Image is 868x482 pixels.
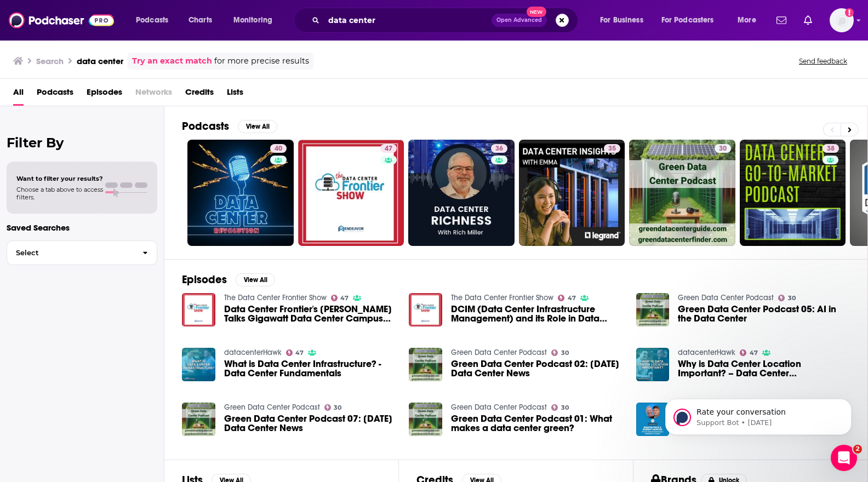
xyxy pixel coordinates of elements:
span: 38 [827,144,835,154]
a: Green Data Center Podcast 02: October 2021 Data Center News [451,359,623,378]
a: 35 [604,144,620,153]
button: Select [7,240,157,265]
a: EpisodesView All [182,273,275,286]
a: The Data Center Frontier Show [451,293,553,302]
span: Data Center Frontier's [PERSON_NAME] Talks Gigawatt Data Center Campus Predictions [224,305,396,323]
a: Credits [185,83,214,106]
span: Select [7,249,134,256]
span: Logged in as systemsteam [830,8,854,32]
a: Show notifications dropdown [800,11,816,30]
span: Charts [189,13,212,28]
a: Green Data Center Podcast [451,403,547,412]
a: 30 [715,144,731,153]
img: Green Data Center Podcast 01: What makes a data center green? [409,403,442,436]
a: Why is Data Center Location Important? – Data Center Fundamentals [678,359,850,378]
button: open menu [226,12,287,29]
span: More [738,13,756,28]
button: Show profile menu [830,8,854,32]
h3: data center [77,56,123,66]
button: open menu [730,12,770,29]
a: Green Data Center Podcast 01: What makes a data center green? [451,414,623,433]
span: 30 [788,296,796,301]
a: Green Data Center Podcast 07: November 2021 Data Center News [182,403,215,436]
a: datacenterHawk [678,348,735,357]
span: 30 [561,351,569,355]
iframe: Intercom notifications message [649,376,868,452]
img: Green Data Center Podcast 02: October 2021 Data Center News [409,348,442,381]
a: 47 [740,349,758,356]
h3: Search [36,56,64,66]
a: All [13,83,24,106]
a: Podcasts [37,83,73,106]
button: View All [236,273,275,286]
span: Podcasts [136,13,168,28]
button: View All [238,120,277,133]
p: Saved Searches [7,222,157,233]
a: 38 [823,144,839,153]
a: 47 [380,144,397,153]
a: 30 [551,404,569,411]
span: 47 [295,351,304,355]
a: DCIM (Data Center Infrastructure Management) and its Role in Data Center Security [451,305,623,323]
a: Data Center Frontier's Rich Miller Talks Gigawatt Data Center Campus Predictions [224,305,396,323]
iframe: Intercom live chat [831,445,857,471]
span: 36 [495,144,503,154]
span: 30 [334,405,341,410]
a: What is Data Center Infrastructure? - Data Center Fundamentals [182,348,215,381]
a: Episodes [87,83,122,106]
a: Green Data Center Podcast [224,403,320,412]
a: PodcastsView All [182,119,277,133]
img: Green Data Center Podcast 05: AI in the Data Center [636,293,670,326]
span: for more precise results [214,55,309,67]
a: 30 [551,349,569,356]
span: Choose a tab above to access filters. [16,186,103,201]
a: Green Data Center Podcast 07: November 2021 Data Center News [224,414,396,433]
span: Lists [227,83,243,106]
span: New [527,7,546,17]
span: Green Data Center Podcast 02: [DATE] Data Center News [451,359,623,378]
a: Green Data Center Podcast [678,293,774,302]
img: Data Center Partnership Powering the Expansion of Data Center Management Platforms [636,403,670,436]
span: 40 [275,144,282,154]
a: 40 [270,144,287,153]
a: Data Center Frontier's Rich Miller Talks Gigawatt Data Center Campus Predictions [182,293,215,326]
a: 30 [629,140,735,246]
span: Monitoring [233,13,272,28]
span: 47 [340,296,349,301]
button: open menu [128,12,182,29]
a: 36 [408,140,515,246]
h2: Filter By [7,135,157,151]
a: 40 [187,140,294,246]
img: Podchaser - Follow, Share and Rate Podcasts [9,10,114,31]
span: 47 [750,351,758,355]
span: 35 [608,144,616,154]
a: 47 [331,295,349,301]
a: 30 [778,295,796,301]
button: open menu [654,12,730,29]
span: Green Data Center Podcast 07: [DATE] Data Center News [224,414,396,433]
input: Search podcasts, credits, & more... [324,12,492,29]
span: Open Advanced [496,18,542,23]
span: Networks [135,83,172,106]
a: 30 [324,404,342,411]
span: Want to filter your results? [16,175,103,182]
a: Green Data Center Podcast 05: AI in the Data Center [678,305,850,323]
a: 47 [558,295,576,301]
span: 47 [385,144,392,154]
h2: Episodes [182,273,227,286]
button: Send feedback [796,56,850,66]
a: 38 [740,140,846,246]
